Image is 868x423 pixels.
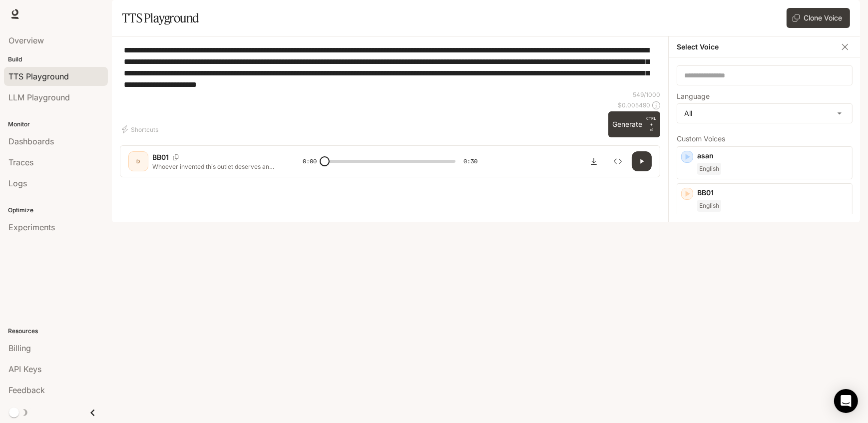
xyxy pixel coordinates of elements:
[787,8,850,28] button: Clone Voice
[677,135,853,142] p: Custom Voices
[303,156,317,166] span: 0:00
[169,154,183,160] button: Copy Voice ID
[834,389,858,413] div: Open Intercom Messenger
[618,101,650,109] p: $ 0.005490
[122,8,199,28] h1: TTS Playground
[463,156,477,166] span: 0:30
[646,115,656,127] p: CTRL +
[677,93,710,100] p: Language
[120,121,162,137] button: Shortcuts
[633,90,660,99] p: 549 / 1000
[130,153,146,169] div: D
[697,163,721,175] span: English
[697,200,721,212] span: English
[697,188,848,198] p: BB01
[152,162,279,171] p: Whoever invented this outlet deserves an award! No more crawling behind the couch or moving bulky...
[584,151,604,171] button: Download audio
[697,151,848,161] p: asan
[608,111,660,137] button: GenerateCTRL +⏎
[152,152,169,162] p: BB01
[646,115,656,133] p: ⏎
[677,104,852,123] div: All
[608,151,628,171] button: Inspect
